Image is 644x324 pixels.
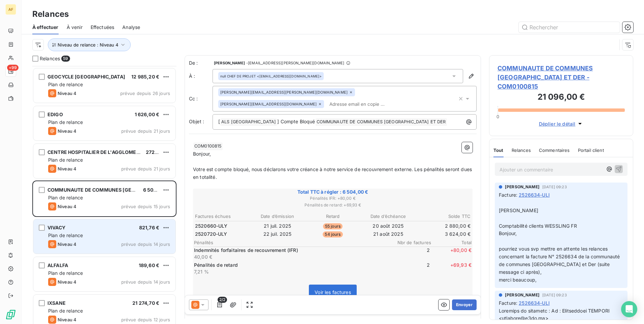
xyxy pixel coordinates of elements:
[58,42,118,47] span: Niveau de relance : Niveau 4
[323,223,343,229] span: 55 jours
[121,166,170,171] span: prévue depuis 21 jours
[621,301,637,317] div: Open Intercom Messenger
[505,184,540,190] span: [PERSON_NAME]
[146,149,167,155] span: 272,70 €
[391,240,431,245] span: Nbr de factures
[542,293,567,297] span: [DATE] 09:23
[194,254,388,260] p: 40,00 €
[48,157,83,163] span: Plan de relance
[220,90,348,94] span: [PERSON_NAME][EMAIL_ADDRESS][PERSON_NAME][DOMAIN_NAME]
[499,277,537,283] span: merci beaucoup,
[496,114,499,119] span: 0
[519,299,550,306] span: 2526634-ULI
[47,300,66,306] span: IXSANE
[305,213,360,220] th: Retard
[505,292,540,298] span: [PERSON_NAME]
[519,191,550,198] span: 2526634-ULI
[431,240,472,245] span: Total
[58,91,76,96] span: Niveau 4
[218,297,227,303] span: 2/2
[194,202,472,208] span: Pénalités de retard : + 69,93 €
[58,279,76,285] span: Niveau 4
[58,128,76,134] span: Niveau 4
[58,166,76,171] span: Niveau 4
[47,262,68,268] span: ALFALFA
[246,61,344,65] span: - [EMAIL_ADDRESS][PERSON_NAME][DOMAIN_NAME]
[189,73,213,79] label: À :
[316,118,447,126] span: COMMUNAUTE DE COMMUNES [GEOGRAPHIC_DATA] ET DER
[416,230,471,238] td: 3 624,00 €
[58,204,76,209] span: Niveau 4
[220,118,277,126] span: ALS [GEOGRAPHIC_DATA]
[497,64,625,91] span: COMMUNAUTE DE COMMUNES [GEOGRAPHIC_DATA] ET DER - COM0100815
[361,230,415,238] td: 21 août 2025
[132,300,159,306] span: 21 274,70 €
[361,213,415,220] th: Date d’échéance
[499,299,517,306] span: Facture :
[452,299,477,310] button: Envoyer
[121,241,170,247] span: prévue depuis 14 jours
[32,24,59,31] span: À effectuer
[519,22,620,33] input: Rechercher
[58,241,76,247] span: Niveau 4
[250,213,304,220] th: Date d’émission
[91,24,115,31] span: Effectuées
[416,222,471,230] td: 2 880,00 €
[493,148,504,153] span: Tout
[499,230,517,236] span: Bonjour,
[250,230,304,238] td: 22 juil. 2025
[499,223,577,229] span: Comptabilité clients WESSLING FR​
[47,225,65,230] span: VIVACY
[499,246,621,275] span: pourriez vous svp mettre en attente les relances concernant la facture N° 2526634 de la communaut...
[139,225,159,230] span: 821,76 €
[189,119,204,124] span: Objet :
[220,74,322,78] div: <[EMAIL_ADDRESS][DOMAIN_NAME]>
[539,120,576,127] span: Déplier le détail
[47,187,191,193] span: COMMUNAUTE DE COMMUNES [GEOGRAPHIC_DATA] ET DER
[323,231,343,237] span: 54 jours
[214,61,245,65] span: [PERSON_NAME]
[48,232,83,238] span: Plan de relance
[578,148,604,153] span: Portail client
[220,74,256,78] span: null CHEF DE PROJET
[40,55,60,62] span: Relances
[315,289,351,295] span: Voir les factures
[512,148,531,153] span: Relances
[218,119,220,124] span: [
[194,247,388,254] p: Indemnités forfaitaires de recouvrement (IFR)
[122,24,140,31] span: Analyse
[499,207,538,213] span: [PERSON_NAME]
[195,223,228,229] span: 2520660-ULY
[431,247,472,260] span: + 80,00 €
[5,4,16,15] div: AF
[194,240,391,245] span: Pénalités
[194,195,472,201] span: Pénalités IFR : + 80,00 €
[32,66,176,324] div: grid
[121,128,170,134] span: prévue depuis 21 jours
[32,8,69,20] h3: Relances
[143,187,169,193] span: 6 504,00 €
[47,149,192,155] span: CENTRE HOSPITALIER DE L'AGGLOMERATION MONTARGOISE
[48,82,83,87] span: Plan de relance
[61,56,70,62] span: 59
[121,279,170,285] span: prévue depuis 14 jours
[499,191,517,198] span: Facture :
[189,95,213,102] label: Cc :
[48,38,131,51] button: Niveau de relance : Niveau 4
[58,317,76,322] span: Niveau 4
[193,151,211,157] span: Bonjour,
[431,262,472,275] span: + 69,93 €
[189,60,213,66] span: De :
[5,309,16,320] img: Logo LeanPay
[250,222,304,230] td: 21 juil. 2025
[277,119,315,124] span: ] Compte Bloqué
[389,262,430,275] span: 2
[220,102,317,106] span: [PERSON_NAME][EMAIL_ADDRESS][DOMAIN_NAME]
[537,120,586,128] button: Déplier le détail
[361,222,415,230] td: 20 août 2025
[497,91,625,104] h3: 21 096,00 €
[48,270,83,276] span: Plan de relance
[48,195,83,200] span: Plan de relance
[194,262,388,268] p: Pénalités de retard
[47,111,63,117] span: EDIGO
